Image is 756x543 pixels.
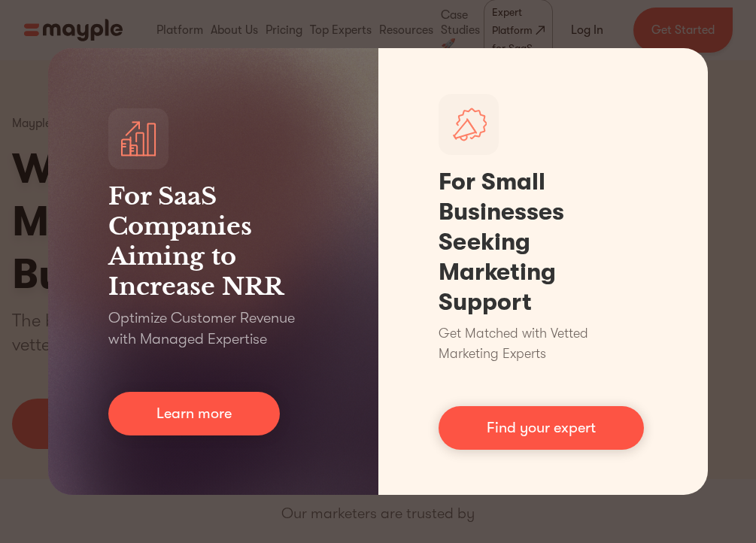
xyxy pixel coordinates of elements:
[439,323,648,364] p: Get Matched with Vetted Marketing Experts
[108,392,280,435] a: Learn more
[439,406,644,450] a: Find your expert
[108,181,318,302] h3: For SaaS Companies Aiming to Increase NRR
[108,308,318,350] p: Optimize Customer Revenue with Managed Expertise
[439,167,648,317] h1: For Small Businesses Seeking Marketing Support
